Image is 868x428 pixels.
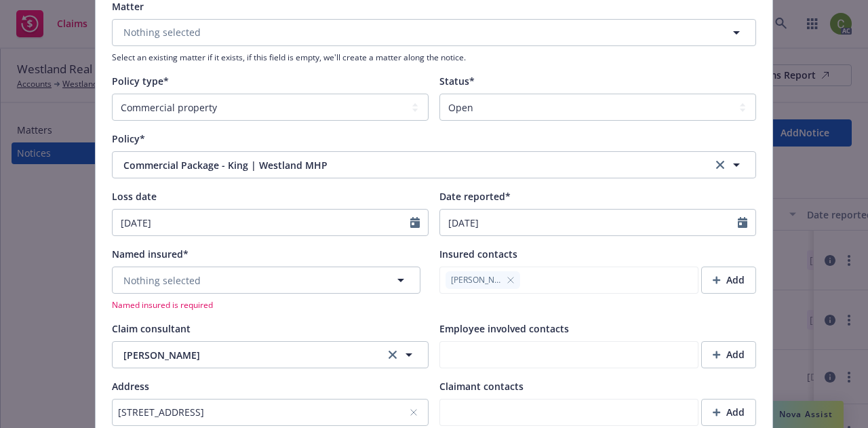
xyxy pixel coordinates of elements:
[451,274,501,286] span: [PERSON_NAME]
[439,190,511,203] span: Date reported*
[112,248,189,260] span: Named insured*
[701,341,756,368] button: Add
[384,347,401,363] a: clear selection
[112,19,756,46] button: Nothing selected
[118,405,409,419] div: [STREET_ADDRESS]
[439,322,569,335] span: Employee involved contacts
[112,52,756,63] span: Select an existing matter if it exists, if this field is empty, we'll create a matter along the n...
[439,380,524,393] span: Claimant contacts
[112,132,145,145] span: Policy*
[112,151,756,178] button: Commercial Package - King | Westland MHPclear selection
[701,399,756,426] button: Add
[123,158,668,172] span: Commercial Package - King | Westland MHP
[713,267,745,293] div: Add
[123,348,373,362] span: [PERSON_NAME]
[440,210,738,235] input: MM/DD/YYYY
[112,190,157,203] span: Loss date
[113,210,410,235] input: MM/DD/YYYY
[112,322,191,335] span: Claim consultant
[112,399,429,426] button: [STREET_ADDRESS]
[713,400,745,425] div: Add
[123,25,201,39] span: Nothing selected
[701,267,756,294] button: Add
[112,75,169,87] span: Policy type*
[112,267,420,294] button: Nothing selected
[112,299,429,311] span: Named insured is required
[410,217,420,228] svg: Calendar
[738,217,747,228] svg: Calendar
[439,248,517,260] span: Insured contacts
[712,157,728,173] a: clear selection
[112,341,429,368] button: [PERSON_NAME]clear selection
[112,380,149,393] span: Address
[439,75,475,87] span: Status*
[123,273,201,288] span: Nothing selected
[713,342,745,368] div: Add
